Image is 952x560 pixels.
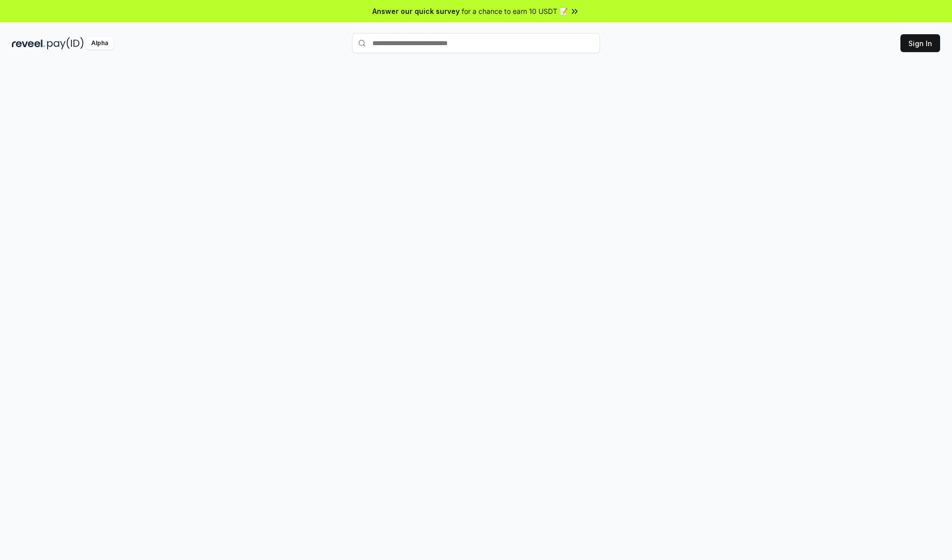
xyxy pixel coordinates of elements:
span: Answer our quick survey [372,6,460,16]
span: for a chance to earn 10 USDT 📝 [462,6,568,16]
div: Alpha [86,37,114,50]
img: pay_id [47,37,84,50]
img: reveel_dark [12,37,45,50]
button: Sign In [900,34,940,52]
